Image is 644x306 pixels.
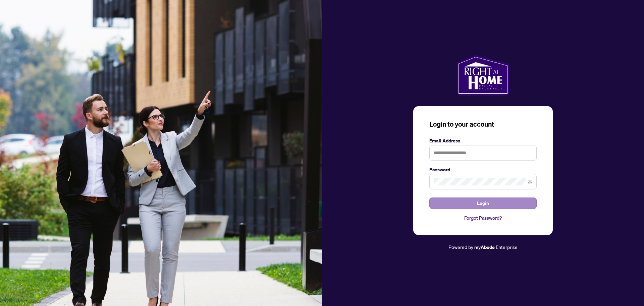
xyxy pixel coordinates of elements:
[457,55,509,95] img: ma-logo
[496,244,518,250] span: Enterprise
[429,137,537,144] label: Email Address
[528,179,532,184] span: eye-invisible
[474,244,495,251] a: myAbode
[429,166,537,173] label: Password
[429,198,537,209] button: Login
[429,120,537,129] h3: Login to your account
[477,198,489,209] span: Login
[448,244,473,250] span: Powered by
[429,214,537,222] a: Forgot Password?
